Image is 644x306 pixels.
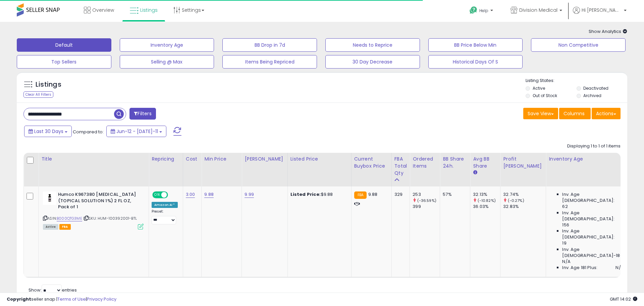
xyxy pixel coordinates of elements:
[152,202,178,208] div: Amazon AI *
[58,191,140,212] b: Humco K967380 [MEDICAL_DATA] (TOPICAL SOLUTION 1%) 2 FL OZ, Pack of 1
[290,191,346,198] div: $9.88
[582,7,622,13] span: Hi [PERSON_NAME]
[549,156,626,163] div: Inventory Age
[562,265,597,271] span: Inv. Age 181 Plus:
[152,156,180,163] div: Repricing
[615,265,624,271] span: N/A
[473,170,477,176] small: Avg BB Share.
[186,156,199,163] div: Cost
[7,296,31,302] strong: Copyright
[325,55,420,69] button: 30 Day Decrease
[562,259,570,265] span: N/A
[34,128,63,135] span: Last 30 Days
[417,198,436,203] small: (-36.59%)
[443,191,465,198] div: 57%
[562,191,624,204] span: Inv. Age [DEMOGRAPHIC_DATA]:
[533,93,557,98] label: Out of Stock
[36,80,61,89] h5: Listings
[464,1,500,22] a: Help
[478,198,496,203] small: (-10.82%)
[428,38,523,52] button: BB Price Below Min
[92,7,114,13] span: Overview
[204,156,239,163] div: Min Price
[413,191,440,198] div: 253
[43,191,56,205] img: 41BR0ihH1HL._SL40_.jpg
[73,129,104,135] span: Compared to:
[83,216,137,221] span: | SKU: HUM-100392001-BTL
[503,156,543,170] div: Profit [PERSON_NAME]
[610,296,637,302] span: 2025-08-11 14:02 GMT
[523,108,558,119] button: Save View
[120,55,214,69] button: Selling @ Max
[290,156,348,163] div: Listed Price
[563,110,585,117] span: Columns
[469,6,478,14] i: Get Help
[24,126,72,137] button: Last 30 Days
[583,85,608,91] label: Deactivated
[140,7,158,13] span: Listings
[562,247,624,259] span: Inv. Age [DEMOGRAPHIC_DATA]-180:
[583,93,601,98] label: Archived
[43,191,144,229] div: ASIN:
[519,7,557,13] span: Division Medical
[116,128,158,135] span: Jun-12 - [DATE]-11
[17,55,111,69] button: Top Sellers
[479,8,488,13] span: Help
[23,91,53,98] div: Clear All Filters
[531,38,626,52] button: Non Competitive
[503,191,546,198] div: 32.74%
[167,192,178,198] span: OFF
[245,156,284,163] div: [PERSON_NAME]
[120,38,214,52] button: Inventory Age
[473,156,497,170] div: Avg BB Share
[186,191,195,198] a: 3.00
[428,55,523,69] button: Historical Days Of S
[129,108,156,120] button: Filters
[473,204,500,210] div: 36.03%
[59,224,71,230] span: FBA
[41,156,146,163] div: Title
[567,143,621,149] div: Displaying 1 to 1 of 1 items
[222,38,317,52] button: BB Drop in 7d
[413,204,440,210] div: 399
[562,228,624,240] span: Inv. Age [DEMOGRAPHIC_DATA]:
[559,108,591,119] button: Columns
[394,191,405,198] div: 329
[589,28,627,35] span: Show Analytics
[443,156,467,170] div: BB Share 24h.
[204,191,214,198] a: 9.88
[368,191,378,198] span: 9.88
[562,222,569,228] span: 156
[153,192,161,198] span: ON
[562,204,568,210] span: 62
[473,191,500,198] div: 32.13%
[152,209,178,224] div: Preset:
[413,156,437,170] div: Ordered Items
[562,210,624,222] span: Inv. Age [DEMOGRAPHIC_DATA]:
[508,198,524,203] small: (-0.27%)
[562,240,566,246] span: 19
[325,38,420,52] button: Needs to Reprice
[106,126,166,137] button: Jun-12 - [DATE]-11
[526,78,627,84] p: Listing States:
[43,224,58,230] span: All listings currently available for purchase on Amazon
[87,296,116,302] a: Privacy Policy
[354,156,389,170] div: Current Buybox Price
[354,191,367,199] small: FBA
[57,216,82,221] a: B000QTG3ME
[290,191,321,198] b: Listed Price:
[573,7,627,22] a: Hi [PERSON_NAME]
[592,108,621,119] button: Actions
[17,38,111,52] button: Default
[7,296,116,303] div: seller snap | |
[394,156,407,177] div: FBA Total Qty
[533,85,545,91] label: Active
[57,296,86,302] a: Terms of Use
[222,55,317,69] button: Items Being Repriced
[503,204,546,210] div: 32.83%
[245,191,254,198] a: 9.99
